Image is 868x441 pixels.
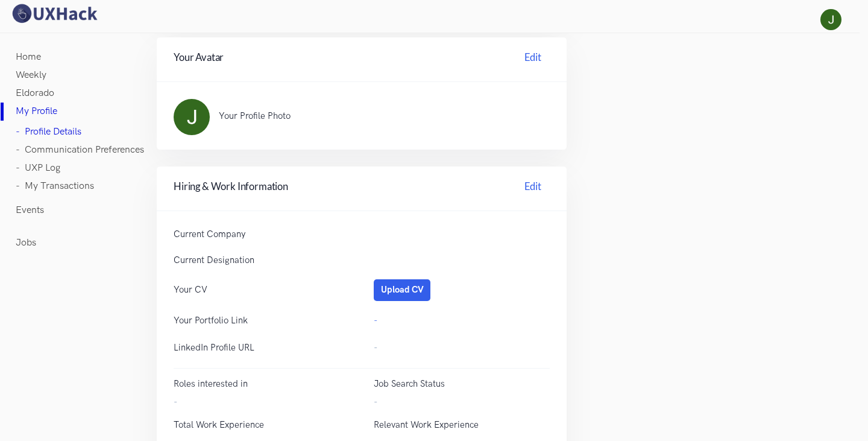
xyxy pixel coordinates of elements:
[16,48,41,66] a: Home
[16,159,60,177] a: - UXP Log
[219,110,526,122] p: Your Profile Photo
[174,228,350,241] p: Current Company
[16,177,94,195] a: - My Transactions
[16,84,54,103] a: Eldorado
[374,343,377,353] span: -
[374,377,445,392] label: Job Search Status
[174,254,350,267] p: Current Designation
[516,179,550,198] a: Edit
[374,418,479,433] label: Relevant Work Experience
[174,99,210,135] img: ...
[174,284,350,296] p: Your CV
[174,179,550,198] h4: Hiring & Work Information
[16,103,57,121] a: My Profile
[16,123,81,141] a: - Profile Details
[174,341,350,354] p: LinkedIn Profile URL
[174,377,248,392] label: Roles interested in
[374,395,550,410] label: -
[174,418,264,433] label: Total Work Experience
[516,50,550,69] a: Edit
[374,279,430,301] button: Upload CV
[16,201,44,220] a: Events
[16,66,46,84] a: Weekly
[16,141,144,159] a: - Communication Preferences
[9,3,99,24] img: UXHack logo
[174,395,350,410] label: -
[16,234,36,252] a: Jobs
[820,9,841,30] img: Your profile pic
[174,314,350,327] p: Your Portfolio Link
[174,50,550,69] h4: Your Avatar
[374,316,377,326] a: -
